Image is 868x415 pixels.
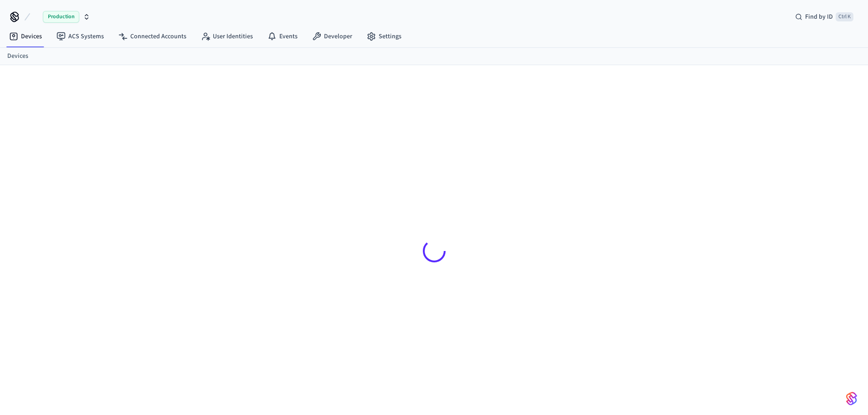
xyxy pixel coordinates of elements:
span: Production [43,11,79,23]
a: Developer [305,28,360,45]
a: Events [260,28,305,45]
a: Devices [7,51,28,61]
span: Ctrl K [836,12,853,21]
div: Find by IDCtrl K [788,9,861,25]
img: SeamLogoGradient.69752ec5.svg [846,391,857,406]
a: Connected Accounts [111,28,194,45]
a: User Identities [194,28,260,45]
a: ACS Systems [49,28,111,45]
a: Settings [360,28,409,45]
a: Devices [2,28,49,45]
span: Find by ID [805,12,833,21]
